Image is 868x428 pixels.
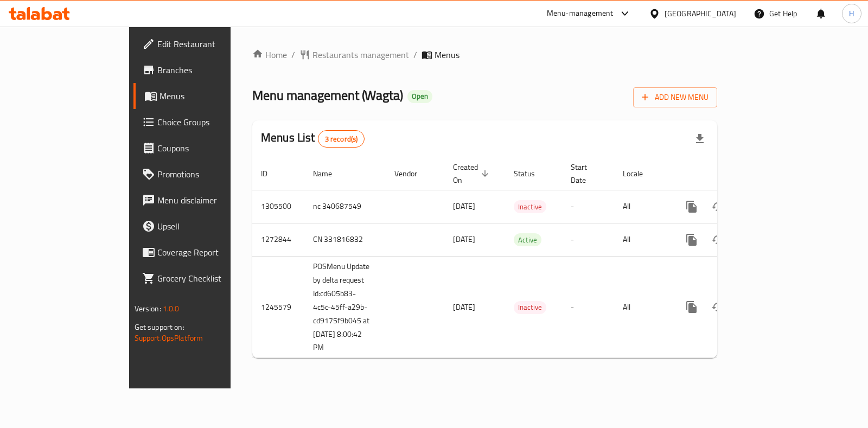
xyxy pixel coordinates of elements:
[252,48,717,61] nav: breadcrumb
[157,220,265,233] span: Upsell
[562,256,614,358] td: -
[133,265,274,291] a: Grocery Checklist
[614,256,670,358] td: All
[318,130,365,148] div: Total records count
[413,48,417,61] li: /
[291,48,295,61] li: /
[252,83,403,107] span: Menu management ( Wagta )
[614,190,670,223] td: All
[679,294,705,320] button: more
[261,167,282,180] span: ID
[157,194,265,207] span: Menu disclaimer
[133,57,274,83] a: Branches
[159,90,265,103] span: Menus
[304,190,386,223] td: nc 340687549
[252,223,304,256] td: 1272844
[453,232,475,246] span: [DATE]
[135,331,203,345] a: Support.OpsPlatform
[157,37,265,50] span: Edit Restaurant
[318,134,365,144] span: 3 record(s)
[453,161,492,187] span: Created On
[614,223,670,256] td: All
[313,167,346,180] span: Name
[133,135,274,161] a: Coupons
[514,167,549,180] span: Status
[312,48,409,61] span: Restaurants management
[679,227,705,253] button: more
[135,320,184,334] span: Get support on:
[679,194,705,220] button: more
[514,233,541,246] div: Active
[562,223,614,256] td: -
[633,87,717,107] button: Add New Menu
[623,167,657,180] span: Locale
[304,256,386,358] td: POSMenu Update by delta request Id:cd605b83-4c5c-45ff-a29b-cd9175f9b045 at [DATE] 8:00:42 PM
[571,161,601,187] span: Start Date
[670,157,792,190] th: Actions
[514,301,546,314] span: Inactive
[133,239,274,265] a: Coverage Report
[547,7,614,20] div: Menu-management
[252,190,304,223] td: 1305500
[665,8,736,20] div: [GEOGRAPHIC_DATA]
[849,8,854,20] span: H
[514,234,541,246] span: Active
[133,109,274,135] a: Choice Groups
[299,48,409,61] a: Restaurants management
[252,256,304,358] td: 1245579
[163,302,180,316] span: 1.0.0
[705,294,731,320] button: Change Status
[135,302,161,316] span: Version:
[157,63,265,76] span: Branches
[157,116,265,129] span: Choice Groups
[453,300,475,314] span: [DATE]
[435,48,459,61] span: Menus
[687,126,713,152] div: Export file
[157,272,265,285] span: Grocery Checklist
[514,201,546,213] span: Inactive
[157,246,265,259] span: Coverage Report
[394,167,431,180] span: Vendor
[407,90,432,103] div: Open
[562,190,614,223] td: -
[705,194,731,220] button: Change Status
[407,92,432,101] span: Open
[157,168,265,181] span: Promotions
[252,157,792,359] table: enhanced table
[514,200,546,213] div: Inactive
[453,199,475,213] span: [DATE]
[304,223,386,256] td: CN 331816832
[133,213,274,239] a: Upsell
[133,161,274,187] a: Promotions
[642,91,709,104] span: Add New Menu
[157,142,265,155] span: Coupons
[705,227,731,253] button: Change Status
[133,31,274,57] a: Edit Restaurant
[133,187,274,213] a: Menu disclaimer
[133,83,274,109] a: Menus
[261,130,365,148] h2: Menus List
